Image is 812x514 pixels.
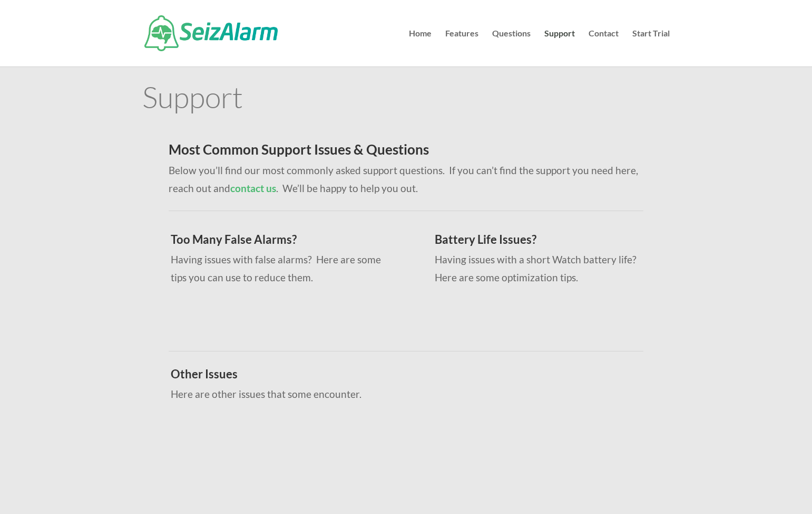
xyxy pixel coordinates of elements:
[142,82,670,117] h1: Support
[492,30,531,66] a: Questions
[144,15,278,51] img: SeizAlarm
[171,234,390,251] h3: Too Many False Alarms?
[632,30,670,66] a: Start Trial
[544,30,575,66] a: Support
[589,30,619,66] a: Contact
[169,142,643,161] h2: Most Common Support Issues & Questions
[169,161,643,197] p: Below you’ll find our most commonly asked support questions. If you can’t find the support you ne...
[409,30,432,66] a: Home
[171,385,629,403] p: Here are other issues that some encounter.
[171,251,390,287] p: Having issues with false alarms? Here are some tips you can use to reduce them.
[230,182,276,194] a: contact us
[445,30,478,66] a: Features
[171,368,629,385] h3: Other Issues
[435,234,654,251] h3: Battery Life Issues?
[435,251,654,287] p: Having issues with a short Watch battery life? Here are some optimization tips.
